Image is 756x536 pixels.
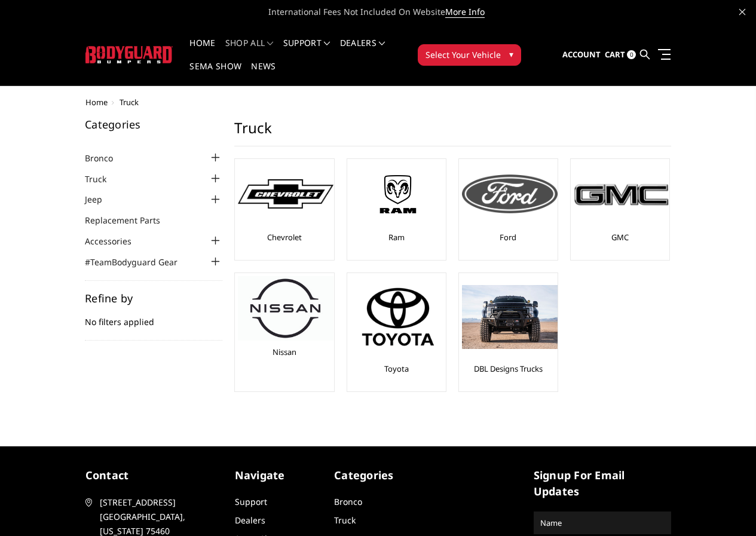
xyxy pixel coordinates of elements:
[120,97,139,108] span: Truck
[85,256,192,268] a: #TeamBodyguard Gear
[235,496,267,507] a: Support
[85,97,108,108] a: Home
[85,173,121,185] a: Truck
[251,62,276,85] a: News
[509,48,513,60] span: ▾
[85,214,175,226] a: Replacement Parts
[534,467,671,500] h5: signup for email updates
[334,467,422,483] h5: Categories
[611,232,629,243] a: GMC
[334,496,362,507] a: Bronco
[605,39,636,71] a: Cart 0
[189,39,215,62] a: Home
[334,514,356,526] a: Truck
[85,46,173,63] img: BODYGUARD BUMPERS
[605,49,625,60] span: Cart
[426,48,501,61] span: Select Your Vehicle
[445,6,485,18] a: More Info
[340,39,385,62] a: Dealers
[474,363,543,374] a: DBL Designs Trucks
[273,347,296,357] a: Nissan
[235,514,265,526] a: Dealers
[627,50,636,59] span: 0
[267,232,302,243] a: Chevrolet
[235,467,323,483] h5: Navigate
[85,193,117,206] a: Jeep
[85,467,223,483] h5: contact
[418,44,521,66] button: Select Your Vehicle
[85,152,128,164] a: Bronco
[388,232,405,243] a: Ram
[85,119,222,130] h5: Categories
[225,39,274,62] a: shop all
[85,235,146,247] a: Accessories
[696,479,756,536] iframe: Chat Widget
[384,363,409,374] a: Toyota
[562,49,601,60] span: Account
[234,119,671,146] h1: Truck
[562,39,601,71] a: Account
[500,232,516,243] a: Ford
[85,293,222,341] div: No filters applied
[535,513,669,532] input: Name
[85,293,222,304] h5: Refine by
[189,62,241,85] a: SEMA Show
[283,39,330,62] a: Support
